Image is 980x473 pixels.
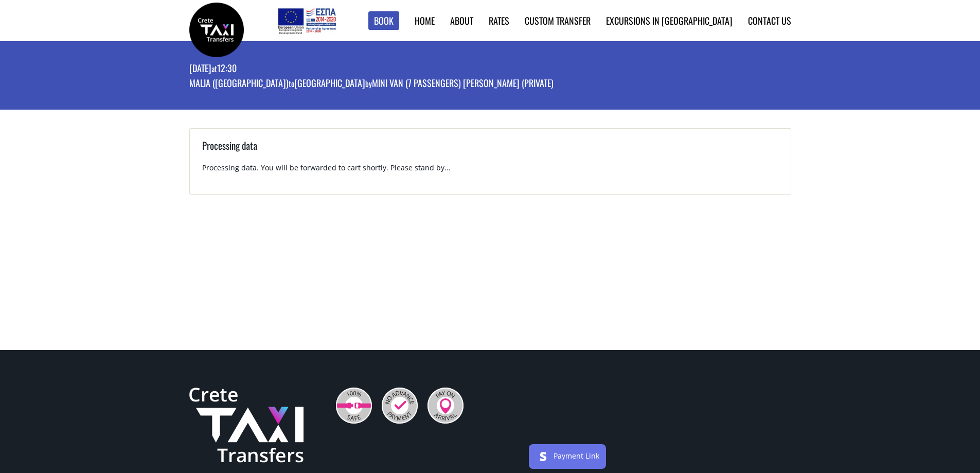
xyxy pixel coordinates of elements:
img: e-bannersEUERDF180X90.jpg [276,5,337,36]
img: 100% Safe [336,388,372,424]
img: No Advance Payment [382,388,418,424]
a: Crete Taxi Transfers | Booking page | Crete Taxi Transfers [189,23,244,34]
small: by [365,78,372,89]
p: [DATE] 12:30 [189,62,554,77]
h3: Processing data [202,138,778,163]
img: stripe [535,448,551,465]
small: to [289,78,294,89]
a: Rates [489,14,509,27]
small: at [211,63,217,74]
img: Crete Taxi Transfers | Booking page | Crete Taxi Transfers [189,3,244,57]
a: About [450,14,473,27]
a: Custom Transfer [525,14,591,27]
a: Book [368,11,399,30]
p: Processing data. You will be forwarded to cart shortly. Please stand by... [202,163,778,182]
p: Malia ([GEOGRAPHIC_DATA]) [GEOGRAPHIC_DATA] Mini Van (7 passengers) [PERSON_NAME] (private) [189,77,554,92]
a: Payment Link [554,451,599,461]
img: Crete Taxi Transfers [189,388,304,463]
img: Pay On Arrival [427,388,464,424]
a: Excursions in [GEOGRAPHIC_DATA] [606,14,733,27]
a: Contact us [748,14,791,27]
a: Home [415,14,435,27]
